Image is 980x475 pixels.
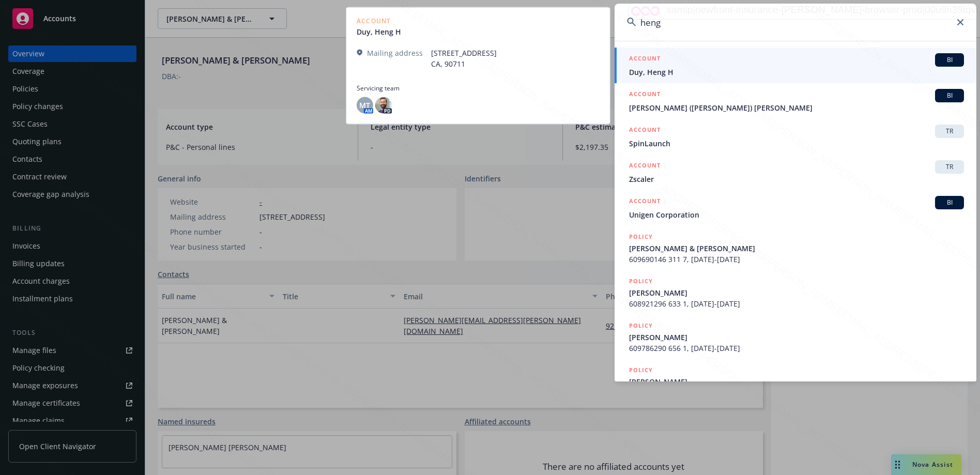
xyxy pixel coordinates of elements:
[629,365,653,375] h5: POLICY
[629,276,653,286] h5: POLICY
[629,67,964,78] span: Duy, Heng H
[615,190,976,226] a: ACCOUNTBIUnigen Corporation
[939,91,960,100] span: BI
[629,298,964,309] span: 608921296 633 1, [DATE]-[DATE]
[629,243,964,254] span: [PERSON_NAME] & [PERSON_NAME]
[615,48,976,83] a: ACCOUNTBIDuy, Heng H
[629,287,964,298] span: [PERSON_NAME]
[629,232,653,242] h5: POLICY
[939,127,960,136] span: TR
[629,138,964,149] span: SpinLaunch
[629,343,964,354] span: 609786290 656 1, [DATE]-[DATE]
[629,332,964,343] span: [PERSON_NAME]
[629,125,661,137] h5: ACCOUNT
[629,376,964,387] span: [PERSON_NAME]
[615,226,976,270] a: POLICY[PERSON_NAME] & [PERSON_NAME]609690146 311 7, [DATE]-[DATE]
[629,102,964,113] span: [PERSON_NAME] ([PERSON_NAME]) [PERSON_NAME]
[629,174,964,185] span: Zscaler
[615,359,976,404] a: POLICY[PERSON_NAME]
[615,270,976,315] a: POLICY[PERSON_NAME]608921296 633 1, [DATE]-[DATE]
[629,89,661,101] h5: ACCOUNT
[629,160,661,173] h5: ACCOUNT
[629,209,964,220] span: Unigen Corporation
[629,254,964,265] span: 609690146 311 7, [DATE]-[DATE]
[615,155,976,190] a: ACCOUNTTRZscaler
[629,320,653,331] h5: POLICY
[939,198,960,207] span: BI
[615,315,976,359] a: POLICY[PERSON_NAME]609786290 656 1, [DATE]-[DATE]
[629,196,661,208] h5: ACCOUNT
[939,55,960,65] span: BI
[615,119,976,155] a: ACCOUNTTRSpinLaunch
[615,83,976,119] a: ACCOUNTBI[PERSON_NAME] ([PERSON_NAME]) [PERSON_NAME]
[629,53,661,66] h5: ACCOUNT
[939,162,960,172] span: TR
[615,4,976,41] input: Search...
